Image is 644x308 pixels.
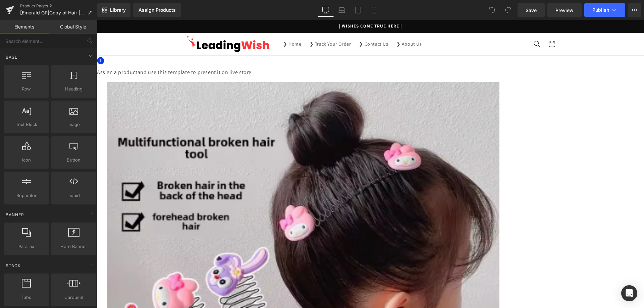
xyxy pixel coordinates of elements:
[213,21,254,27] span: ❯ Track Your Order
[258,17,295,31] a: ❯ Contact Us
[6,294,47,301] span: Tabs
[628,3,641,17] button: More
[53,85,94,93] span: Heading
[584,3,625,17] button: Publish
[5,54,18,60] span: Base
[20,10,85,15] span: [Emerald GP]Copy of Hair || [DATE] ||
[6,121,47,128] span: Text Block
[262,21,291,27] span: ❯ Contact Us
[89,15,173,33] img: Leading Wish
[209,17,258,31] a: ❯ Track Your Order
[318,3,334,17] a: Desktop
[53,121,94,128] span: Image
[182,17,209,31] a: ❯ Home
[501,3,515,17] button: Redo
[485,3,499,17] button: Undo
[6,243,47,250] span: Parallax
[20,3,97,9] a: Product Pages
[6,157,47,164] span: Icon
[350,3,366,17] a: Tablet
[621,285,637,301] div: Open Intercom Messenger
[6,85,47,93] span: Row
[366,3,382,17] a: Mobile
[300,21,325,27] span: ❯ About Us
[334,3,350,17] a: Laptop
[49,20,97,34] a: Global Style
[526,7,537,14] span: Save
[555,7,574,14] span: Preview
[53,243,94,250] span: Hero Banner
[547,3,582,17] a: Preview
[296,17,329,31] a: ❯ About Us
[6,192,47,199] span: Separator
[433,16,447,31] summary: Search
[53,192,94,199] span: Liquid
[186,21,205,27] span: ❯ Home
[53,294,94,301] span: Carousel
[97,3,130,17] a: New Library
[5,211,25,218] span: Banner
[110,7,126,13] span: Library
[53,157,94,164] span: Button
[242,3,305,9] span: | WISHES COME TRUE HERE |
[5,262,21,269] span: Stack
[592,7,609,13] span: Publish
[139,7,176,13] div: Assign Products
